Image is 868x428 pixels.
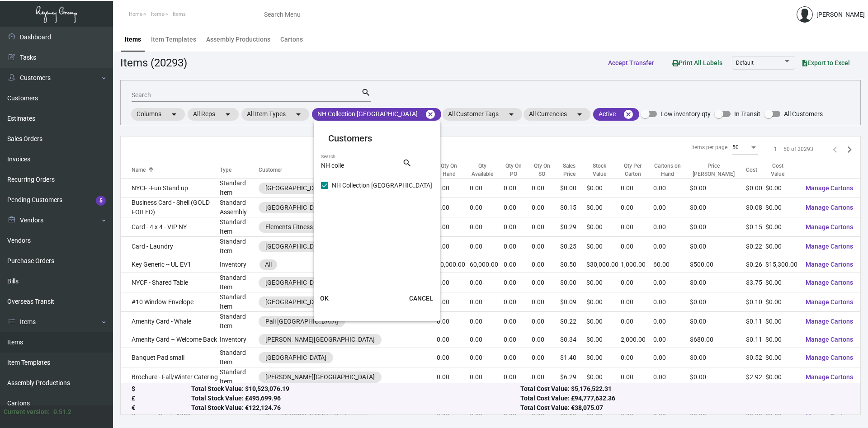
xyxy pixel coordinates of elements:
[53,407,71,417] div: 0.51.2
[310,290,339,306] button: OK
[402,158,412,169] mat-icon: search
[332,180,432,191] span: NH Collection [GEOGRAPHIC_DATA]
[402,290,440,306] button: CANCEL
[320,295,329,302] span: OK
[4,407,50,417] div: Current version:
[328,132,426,145] mat-card-title: Customers
[409,295,433,302] span: CANCEL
